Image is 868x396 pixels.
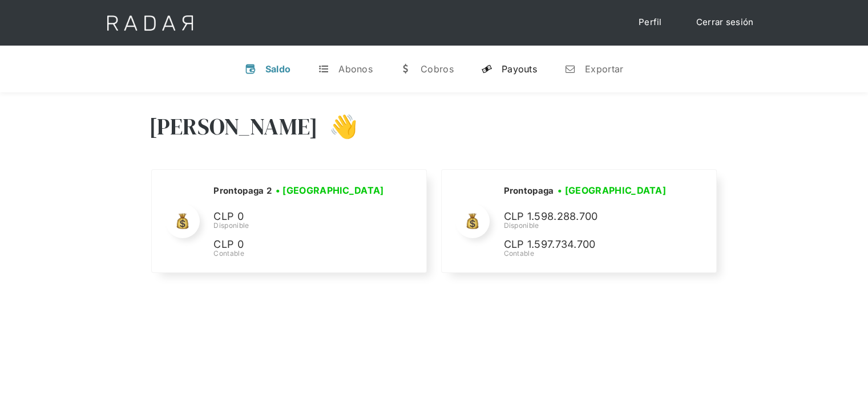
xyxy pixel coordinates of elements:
div: n [564,63,576,75]
div: Exportar [585,63,623,75]
h3: • [GEOGRAPHIC_DATA] [276,183,384,197]
div: w [400,63,411,75]
div: y [481,63,492,75]
div: Contable [503,248,675,259]
div: Contable [213,248,387,259]
h3: [PERSON_NAME] [149,112,318,141]
div: Saldo [265,63,291,75]
p: CLP 0 [213,236,385,253]
div: Payouts [502,63,537,75]
p: CLP 1.597.734.700 [503,236,675,253]
div: v [245,63,256,75]
h2: Prontopaga 2 [213,185,272,197]
p: CLP 1.598.288.700 [503,209,675,225]
a: Perfil [627,11,673,34]
div: Disponible [503,221,675,231]
div: Cobros [421,63,454,75]
div: Abonos [338,63,373,75]
a: Cerrar sesión [685,11,765,34]
h3: • [GEOGRAPHIC_DATA] [558,183,666,197]
h2: Prontopaga [503,185,554,197]
div: t [318,63,329,75]
p: CLP 0 [213,209,385,225]
h3: 👋 [318,112,358,141]
div: Disponible [213,221,387,231]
